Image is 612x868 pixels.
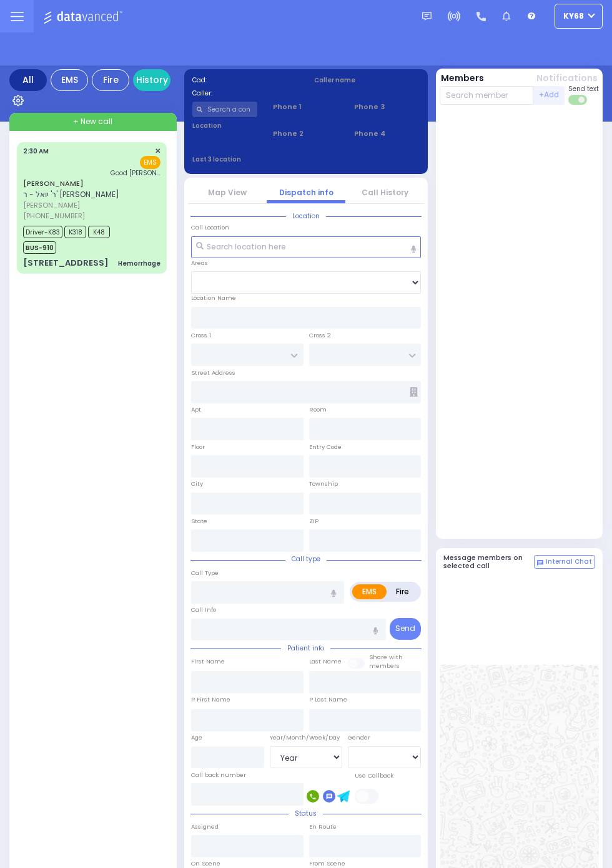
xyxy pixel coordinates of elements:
div: EMS [51,69,88,91]
label: Use Callback [355,771,393,780]
a: Dispatch info [279,187,333,198]
span: Other building occupants [410,387,418,397]
div: Hemorrhage [118,259,160,268]
span: Phone 1 [273,102,338,112]
span: EMS [140,156,160,169]
span: Phone 2 [273,128,338,139]
span: [PERSON_NAME] [23,200,157,211]
label: Apt [191,405,201,414]
input: Search member [440,86,534,105]
label: Floor [191,443,205,451]
span: members [369,662,400,670]
h5: Message members on selected call [443,554,535,570]
label: Cross 2 [309,331,331,340]
label: Location Name [191,294,236,302]
label: City [191,480,203,488]
span: Patient info [281,644,330,653]
label: Call back number [191,771,246,779]
label: Turn off text [568,94,588,106]
label: Caller: [192,89,299,98]
span: Send text [568,84,599,94]
label: Township [309,480,338,488]
label: P First Name [191,695,230,704]
label: From Scene [309,859,345,868]
label: P Last Name [309,695,347,704]
label: Location [192,121,258,130]
button: Internal Chat [534,555,595,569]
img: Logo [43,9,126,24]
img: comment-alt.png [537,560,543,566]
label: Areas [191,259,208,268]
label: State [191,517,207,526]
label: Call Location [191,223,229,232]
label: Call Info [191,605,216,614]
label: On Scene [191,859,220,868]
small: Share with [369,653,403,661]
span: + New call [73,116,112,127]
label: En Route [309,822,337,831]
span: K318 [64,226,86,238]
div: Fire [92,69,129,91]
label: Street Address [191,369,235,377]
a: History [133,69,170,91]
label: Caller name [314,75,420,85]
span: ky68 [563,11,584,22]
div: All [9,69,47,91]
label: First Name [191,657,225,666]
span: Status [289,809,323,818]
span: Call type [285,554,327,564]
label: Call Type [191,569,219,577]
button: ky68 [555,4,603,29]
label: Gender [348,733,370,742]
span: Location [286,211,326,221]
span: Good Sam [111,168,160,178]
span: Driver-K83 [23,226,62,238]
label: Cross 1 [191,331,211,340]
button: Members [441,72,484,85]
img: message.svg [422,12,432,21]
div: Year/Month/Week/Day [270,733,343,742]
span: ר' יואל - ר' [PERSON_NAME] [23,189,119,200]
span: BUS-910 [23,241,56,254]
span: [PHONE_NUMBER] [23,211,85,221]
input: Search a contact [192,102,258,117]
a: Call History [362,187,408,198]
label: ZIP [309,517,318,526]
span: Phone 3 [354,102,420,112]
a: [PERSON_NAME] [23,178,84,188]
input: Search location here [191,236,421,259]
span: K48 [88,226,110,238]
label: Last 3 location [192,155,307,164]
button: Send [390,618,421,640]
label: Entry Code [309,443,342,451]
label: Last Name [309,657,342,666]
span: 2:30 AM [23,147,49,156]
span: Phone 4 [354,128,420,139]
label: Cad: [192,75,299,85]
span: Internal Chat [546,557,592,566]
label: Assigned [191,822,219,831]
label: EMS [352,584,387,599]
button: Notifications [536,72,598,85]
span: ✕ [155,146,160,157]
label: Room [309,405,327,414]
label: Age [191,733,202,742]
a: Map View [208,187,247,198]
div: [STREET_ADDRESS] [23,257,109,269]
label: Fire [386,584,419,599]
